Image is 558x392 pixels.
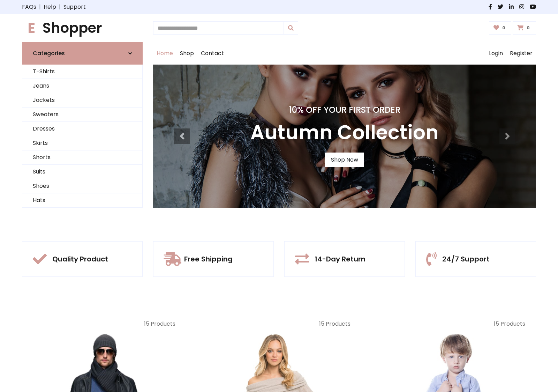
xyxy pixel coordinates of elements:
h6: Categories [33,50,65,57]
a: Jackets [22,93,142,108]
a: Categories [22,42,143,65]
a: Shoes [22,179,142,193]
p: 15 Products [208,320,350,328]
a: Login [485,42,506,65]
h5: 14-Day Return [315,255,365,263]
a: Contact [197,42,227,65]
p: 15 Products [383,320,525,328]
a: Register [506,42,536,65]
h5: Quality Product [52,255,108,263]
a: T-Shirts [22,65,142,79]
h5: Free Shipping [184,255,233,263]
a: Support [63,3,86,11]
a: Sweaters [22,108,142,122]
h4: 10% Off Your First Order [250,105,439,115]
a: Shorts [22,150,142,165]
a: FAQs [22,3,36,11]
a: 0 [489,21,512,35]
span: | [36,3,44,11]
a: Suits [22,165,142,179]
h1: Shopper [22,20,143,36]
span: 0 [525,25,531,31]
a: Skirts [22,136,142,150]
a: Shop [176,42,197,65]
span: E [22,18,41,38]
a: Home [153,42,176,65]
a: Dresses [22,122,142,136]
a: Hats [22,193,142,208]
span: 0 [500,25,507,31]
a: 0 [513,21,536,35]
p: 15 Products [33,320,175,328]
a: EShopper [22,20,143,36]
h5: 24/7 Support [442,255,490,263]
span: | [56,3,63,11]
h3: Autumn Collection [250,121,439,144]
a: Jeans [22,79,142,93]
a: Help [44,3,56,11]
a: Shop Now [325,153,364,167]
